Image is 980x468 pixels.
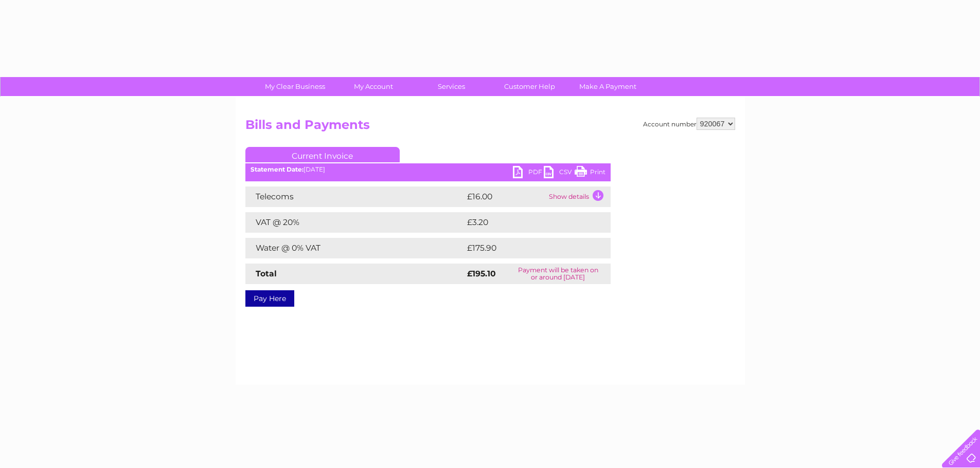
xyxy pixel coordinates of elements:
a: Customer Help [487,77,572,96]
a: My Clear Business [253,77,337,96]
td: £3.20 [465,212,586,233]
a: Current Invoice [245,147,400,162]
td: Show details [546,186,611,207]
b: Statement Date: [251,165,304,173]
a: Print [575,166,605,181]
a: My Account [331,77,416,96]
div: Account number [643,118,735,130]
td: VAT @ 20% [245,212,465,233]
div: [DATE] [245,166,611,173]
a: Pay Here [245,290,294,307]
a: PDF [513,166,544,181]
td: Telecoms [245,186,465,207]
td: £175.90 [465,238,592,258]
a: Make A Payment [565,77,650,96]
a: Services [409,77,494,96]
h2: Bills and Payments [245,118,735,137]
td: Payment will be taken on or around [DATE] [506,264,610,284]
strong: £195.10 [467,269,496,278]
td: Water @ 0% VAT [245,238,465,258]
strong: Total [256,269,277,278]
td: £16.00 [465,186,546,207]
a: CSV [544,166,575,181]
